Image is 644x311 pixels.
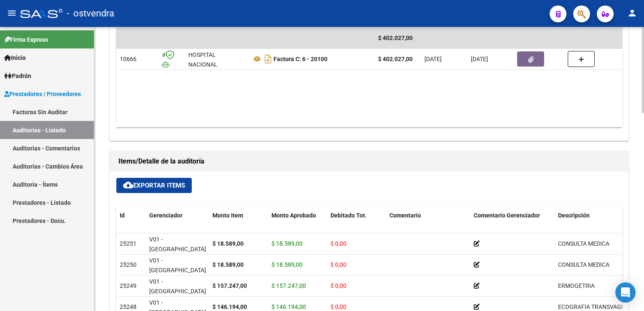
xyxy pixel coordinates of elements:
span: V01 - [GEOGRAPHIC_DATA] [149,257,206,273]
span: $ 18.589,00 [271,261,303,268]
span: $ 146.194,00 [271,303,306,310]
mat-icon: menu [7,8,17,18]
span: Gerenciador [149,212,182,219]
span: Descripción [558,212,590,219]
span: V01 - [GEOGRAPHIC_DATA] [149,236,206,252]
span: CONSULTA MEDICA [558,240,609,247]
datatable-header-cell: Monto Item [209,206,268,244]
span: Monto Item [212,212,243,219]
span: - ostvendra [67,4,114,23]
span: [DATE] [471,56,488,62]
span: $ 157.247,00 [271,282,306,289]
span: [DATE] [424,56,442,62]
strong: Factura C: 6 - 20100 [274,56,327,62]
span: CONSULTA MEDICA [558,261,609,268]
span: V01 - [GEOGRAPHIC_DATA] [149,278,206,295]
strong: $ 18.589,00 [212,261,244,268]
strong: $ 146.194,00 [212,303,247,310]
datatable-header-cell: Monto Aprobado [268,206,327,244]
span: $ 0,00 [330,261,346,268]
div: HOSPITAL NACIONAL PROFESOR [PERSON_NAME] [188,50,245,88]
datatable-header-cell: Debitado Tot. [327,206,386,244]
span: ERMOGETRIA [558,282,595,289]
mat-icon: cloud_download [123,180,133,190]
span: 25249 [120,282,137,289]
div: Open Intercom Messenger [615,282,636,303]
span: 25251 [120,240,137,247]
h1: Items/Detalle de la auditoría [118,155,620,168]
span: $ 0,00 [330,303,346,310]
span: $ 402.027,00 [378,35,413,41]
span: 25248 [120,303,137,310]
span: Id [120,212,125,219]
span: 25250 [120,261,137,268]
datatable-header-cell: Descripción [555,206,639,244]
span: Prestadores / Proveedores [4,89,81,99]
strong: $ 402.027,00 [378,56,413,62]
span: Monto Aprobado [271,212,316,219]
i: Descargar documento [263,52,274,66]
span: Comentario [389,212,421,219]
span: Debitado Tot. [330,212,367,219]
span: $ 0,00 [330,240,346,247]
span: 10666 [120,56,137,62]
datatable-header-cell: Comentario Gerenciador [470,206,555,244]
span: Inicio [4,53,26,62]
span: $ 18.589,00 [271,240,303,247]
strong: $ 157.247,00 [212,282,247,289]
span: Firma Express [4,35,48,44]
datatable-header-cell: Comentario [386,206,470,244]
span: Comentario Gerenciador [474,212,540,219]
span: ECOGRAFIA TRANSVAGINAL [558,303,634,310]
strong: $ 18.589,00 [212,240,244,247]
button: Exportar Items [116,178,192,193]
datatable-header-cell: Gerenciador [146,206,209,244]
span: Padrón [4,71,31,80]
span: Exportar Items [123,182,185,189]
span: $ 0,00 [330,282,346,289]
mat-icon: person [627,8,637,18]
datatable-header-cell: Id [116,206,146,244]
